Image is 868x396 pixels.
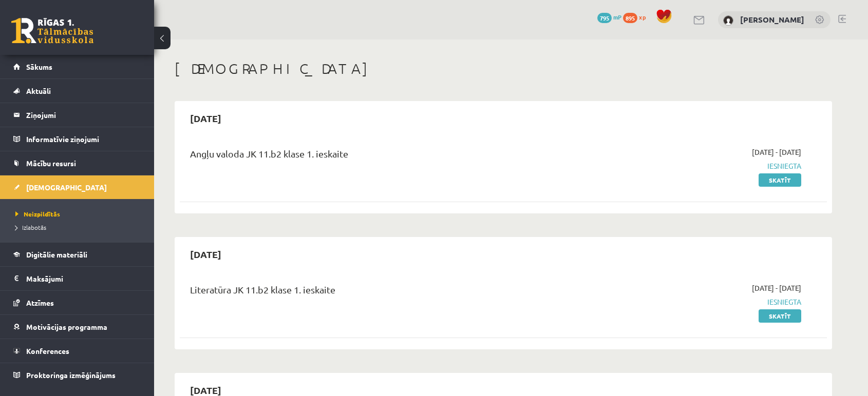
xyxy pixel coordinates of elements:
[190,283,592,302] div: Literatūra JK 11.b2 klase 1. ieskaite
[26,298,54,307] span: Atzīmes
[759,173,801,187] a: Skatīt
[26,103,141,127] legend: Ziņojumi
[623,13,651,21] a: 895 xp
[740,14,804,25] a: [PERSON_NAME]
[752,283,801,293] span: [DATE] - [DATE]
[26,86,51,95] span: Aktuāli
[15,223,144,232] a: Izlabotās
[11,18,93,44] a: Rīgas 1. Tālmācības vidusskola
[15,209,144,219] a: Neizpildītās
[26,127,141,151] legend: Informatīvie ziņojumi
[752,147,801,157] span: [DATE] - [DATE]
[613,13,621,21] span: mP
[597,13,621,21] a: 795 mP
[13,315,141,339] a: Motivācijas programma
[13,243,141,266] a: Digitālie materiāli
[608,296,801,307] span: Iesniegta
[26,183,107,192] span: [DEMOGRAPHIC_DATA]
[26,159,76,168] span: Mācību resursi
[608,161,801,171] span: Iesniegta
[13,103,141,127] a: Ziņojumi
[15,223,46,231] span: Izlabotās
[13,267,141,290] a: Maksājumi
[26,250,87,259] span: Digitālie materiāli
[723,15,733,26] img: Arnolds Mikuličs
[13,339,141,363] a: Konferences
[26,370,116,380] span: Proktoringa izmēģinājums
[190,147,592,166] div: Angļu valoda JK 11.b2 klase 1. ieskaite
[175,60,832,77] h1: [DEMOGRAPHIC_DATA]
[180,106,232,130] h2: [DATE]
[759,309,801,323] a: Skatīt
[13,151,141,175] a: Mācību resursi
[13,55,141,78] a: Sākums
[180,242,232,266] h2: [DATE]
[13,127,141,151] a: Informatīvie ziņojumi
[597,13,612,23] span: 795
[15,210,60,218] span: Neizpildītās
[26,267,141,290] legend: Maksājumi
[623,13,637,23] span: 895
[26,322,107,331] span: Motivācijas programma
[13,175,141,199] a: [DEMOGRAPHIC_DATA]
[639,13,646,21] span: xp
[13,291,141,314] a: Atzīmes
[26,62,52,71] span: Sākums
[13,79,141,103] a: Aktuāli
[26,346,69,355] span: Konferences
[13,363,141,387] a: Proktoringa izmēģinājums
